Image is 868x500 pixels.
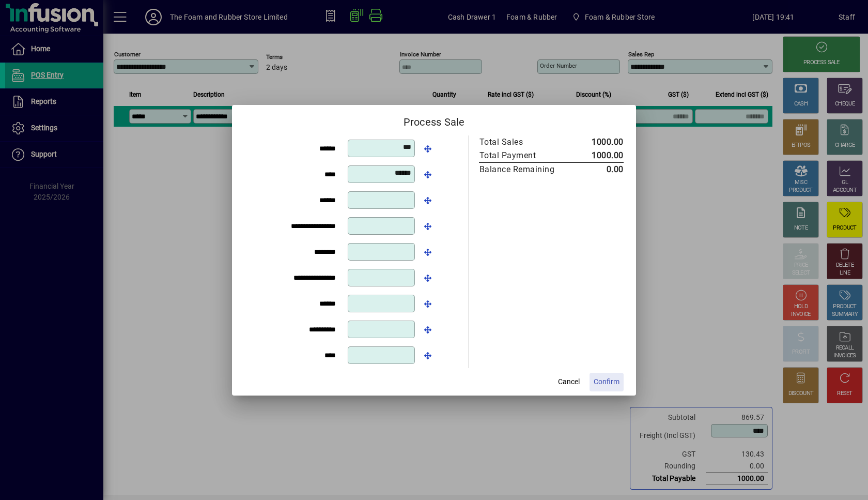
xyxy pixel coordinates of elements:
div: Balance Remaining [479,163,566,176]
span: Confirm [594,376,619,387]
td: Total Sales [479,135,577,149]
h2: Process Sale [232,105,636,135]
td: 1000.00 [577,149,624,163]
button: Confirm [590,373,624,391]
button: Cancel [552,373,585,391]
span: Cancel [558,376,580,387]
td: 1000.00 [577,135,624,149]
td: 0.00 [577,162,624,176]
td: Total Payment [479,149,577,163]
